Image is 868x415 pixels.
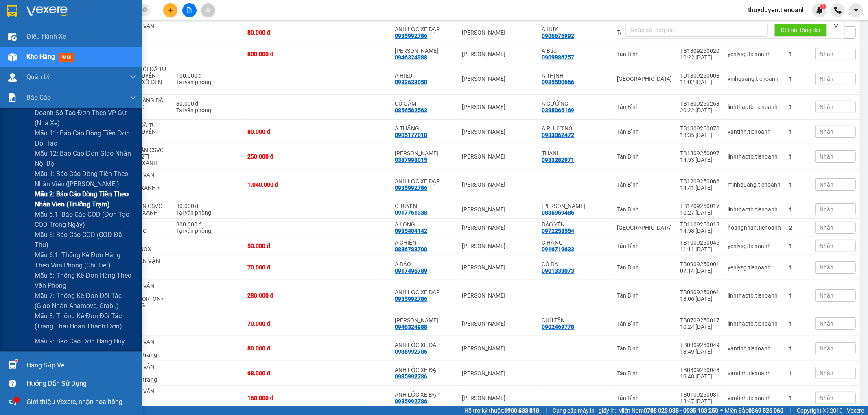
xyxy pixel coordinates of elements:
[617,104,672,110] div: Tân Bình
[820,345,833,352] span: Nhãn
[820,51,833,57] span: Nhãn
[789,243,807,249] div: 1
[617,345,672,352] div: Tân Bình
[680,295,719,302] div: 13:06 [DATE]
[617,51,672,57] div: Tân Bình
[395,239,454,246] div: A CHIẾN
[816,7,823,14] img: icon-new-feature
[542,209,574,216] div: 0835959486
[822,4,824,9] span: 1
[168,7,173,13] span: plus
[248,264,313,271] div: 70.000 đ
[462,243,533,249] div: [PERSON_NAME]
[186,7,192,13] span: file-add
[464,406,539,415] span: Hỗ trợ kỹ thuật:
[395,391,454,398] div: ANH LỘC XE ĐẠP
[35,311,136,331] span: Mẫu 8: Thống kê đơn đối tác (Trạng thái hoàn thành đơn)
[680,79,719,85] div: 11:02 [DATE]
[35,128,136,148] span: Mẫu 11: Báo cáo dòng tiền đơn đối tác
[542,54,574,61] div: 0909886257
[617,128,672,135] div: Tân Bình
[395,398,428,404] div: 0935992786
[462,292,533,299] div: [PERSON_NAME]
[820,292,833,299] span: Nhãn
[395,107,428,113] div: 0856562563
[462,128,533,135] div: [PERSON_NAME]
[9,398,16,406] span: notification
[680,324,719,330] div: 10:24 [DATE]
[35,336,125,346] span: Mẫu 9: Báo cáo đơn hàng hủy
[395,100,454,107] div: CÔ GẤM
[789,345,807,352] div: 1
[8,53,17,61] img: warehouse-icon
[3,36,44,44] span: ĐC: Ngã 3 Easim ,[GEOGRAPHIC_DATA]
[680,185,719,191] div: 14:41 [DATE]
[248,128,313,135] div: 80.000 đ
[35,291,136,311] span: Mẫu 7: Thống kê đơn đối tác (Giao nhận Ahamove, Grab..)
[542,203,609,209] div: C NGỌC
[542,48,609,54] div: A Bảo
[8,73,17,82] img: warehouse-icon
[820,153,833,160] span: Nhãn
[176,79,240,85] div: Tại văn phòng
[8,33,17,41] img: warehouse-icon
[395,72,454,79] div: A HIẾU
[395,132,428,138] div: 0905177010
[789,406,791,415] span: |
[395,79,428,85] div: 0983633050
[3,30,50,34] span: VP Gửi: [PERSON_NAME]
[542,150,609,156] div: THANH
[395,246,428,252] div: 0886783700
[820,370,833,376] span: Nhãn
[680,54,719,61] div: 10:22 [DATE]
[542,267,574,274] div: 0901333073
[142,7,147,12] span: close-circle
[395,348,428,355] div: 0935992786
[395,228,428,234] div: 0935404142
[248,395,313,401] div: 160.000 đ
[820,4,826,9] sup: 1
[728,345,781,352] div: vantinh.tienoanh
[176,228,240,234] div: Tại văn phòng
[728,181,781,188] div: minhquang.tienoanh
[130,94,136,101] span: down
[617,224,672,231] div: [GEOGRAPHIC_DATA]
[248,243,313,249] div: 50.000 đ
[853,7,860,14] span: caret-down
[625,24,768,37] input: Nhập số tổng đài
[680,125,719,132] div: TB1309250070
[26,31,66,41] span: Điều hành xe
[462,206,533,213] div: [PERSON_NAME]
[617,395,672,401] div: Tân Bình
[720,409,723,412] span: ⚪️
[680,342,719,348] div: TB0309250049
[395,33,428,39] div: 0935992786
[35,230,136,250] span: Mẫu 5: Báo cáo COD (COD đã thu)
[542,132,574,138] div: 0933062472
[680,209,719,216] div: 10:27 [DATE]
[395,267,428,274] div: 0917496789
[542,156,574,163] div: 0933282971
[395,342,454,348] div: ANH LỘC XE ĐẠP
[680,267,719,274] div: 07:14 [DATE]
[395,156,428,163] div: 0387998015
[789,104,807,110] div: 1
[504,407,539,414] strong: 1900 633 818
[542,324,574,330] div: 0902469778
[395,209,428,216] div: 0917761338
[617,292,672,299] div: Tân Bình
[617,320,672,327] div: Tân Bình
[462,320,533,327] div: [PERSON_NAME]
[680,150,719,156] div: TB1309250097
[62,46,92,50] span: ĐT: 0789 629 629
[680,221,719,228] div: TD1109250018
[542,79,574,85] div: 0935500666
[728,206,781,213] div: linhthaotb.tienoanh
[395,221,454,228] div: A LONG
[462,264,533,271] div: [PERSON_NAME]
[248,292,313,299] div: 280.000 đ
[789,206,807,213] div: 1
[680,156,719,163] div: 14:53 [DATE]
[728,395,781,401] div: vantinh.tienoanh
[789,264,807,271] div: 1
